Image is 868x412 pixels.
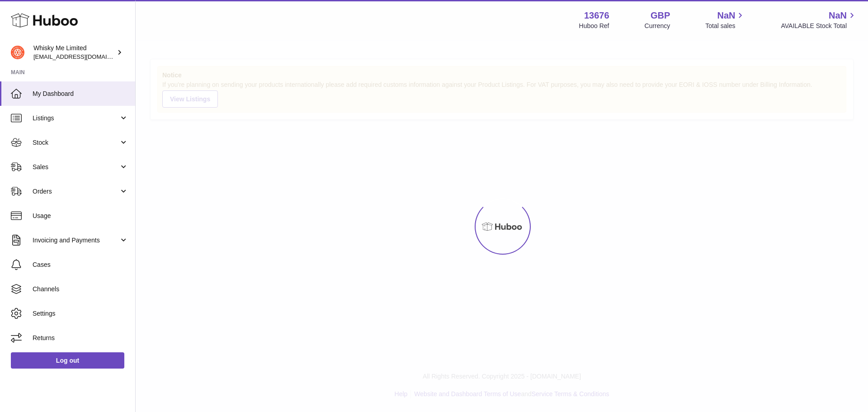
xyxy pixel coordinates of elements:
[33,163,119,171] span: Sales
[579,22,609,30] div: Huboo Ref
[33,90,128,98] span: My Dashboard
[33,334,128,342] span: Returns
[705,22,745,30] span: Total sales
[11,352,124,369] a: Log out
[33,212,128,220] span: Usage
[33,44,115,61] div: Whisky Me Limited
[781,22,857,30] span: AVAILABLE Stock Total
[33,138,119,147] span: Stock
[33,260,128,269] span: Cases
[829,9,847,22] span: NaN
[584,9,609,22] strong: 13676
[33,236,119,245] span: Invoicing and Payments
[717,9,735,22] span: NaN
[705,9,745,30] a: NaN Total sales
[33,114,119,123] span: Listings
[33,285,128,294] span: Channels
[781,9,857,30] a: NaN AVAILABLE Stock Total
[645,22,670,30] div: Currency
[33,309,128,318] span: Settings
[651,9,670,22] strong: GBP
[11,46,24,59] img: orders@whiskyshop.com
[33,187,119,196] span: Orders
[33,53,133,60] span: [EMAIL_ADDRESS][DOMAIN_NAME]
